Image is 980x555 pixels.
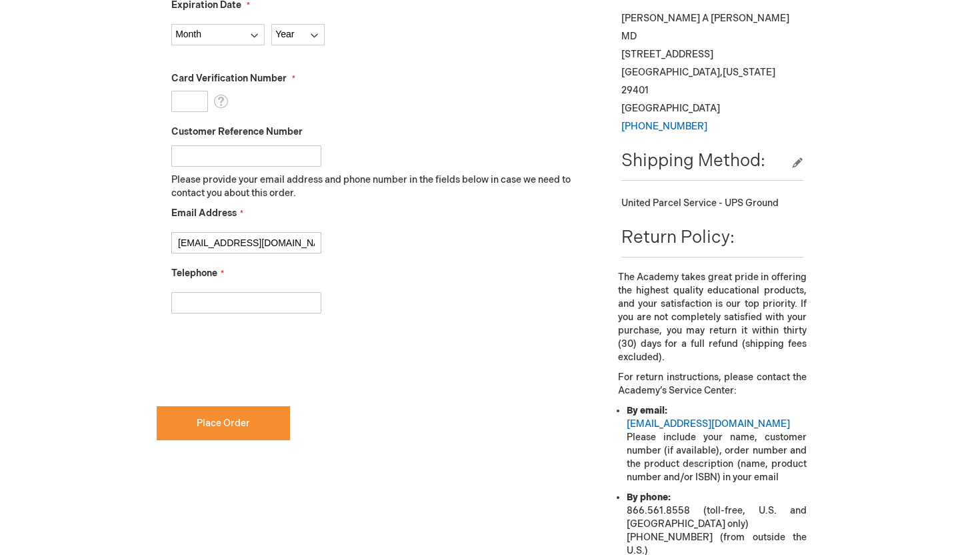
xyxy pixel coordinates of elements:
[171,126,303,137] span: Customer Reference Number
[171,91,208,112] input: Card Verification Number
[627,404,807,484] li: Please include your name, customer number (if available), order number and the product descriptio...
[171,207,237,219] span: Email Address
[171,173,581,200] p: Please provide your email address and phone number in the fields below in case we need to contact...
[621,9,803,135] div: [PERSON_NAME] A [PERSON_NAME] MD [STREET_ADDRESS] [GEOGRAPHIC_DATA] , 29401 [GEOGRAPHIC_DATA]
[621,121,707,132] a: [PHONE_NUMBER]
[171,73,287,84] span: Card Verification Number
[627,418,790,430] a: [EMAIL_ADDRESS][DOMAIN_NAME]
[621,151,765,171] span: Shipping Method:
[723,67,775,78] span: [US_STATE]
[171,267,217,279] span: Telephone
[618,371,807,398] p: For return instructions, please contact the Academy’s Service Center:
[621,197,779,209] span: United Parcel Service - UPS Ground
[157,335,359,387] iframe: reCAPTCHA
[197,418,250,429] span: Place Order
[627,492,671,503] strong: By phone:
[627,405,667,416] strong: By email:
[618,271,807,364] p: The Academy takes great pride in offering the highest quality educational products, and your sati...
[621,227,735,248] span: Return Policy:
[157,406,290,440] button: Place Order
